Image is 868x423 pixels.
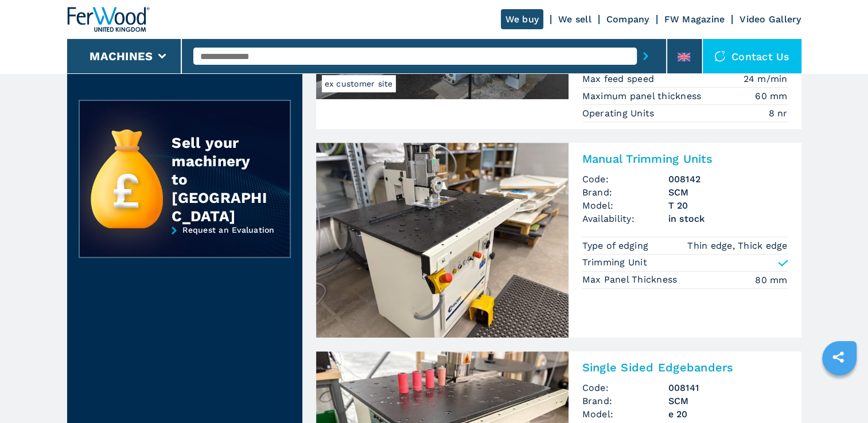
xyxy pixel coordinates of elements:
span: ex customer site [322,75,396,92]
p: Type of edging [582,240,652,252]
button: submit-button [637,43,655,69]
p: Trimming Unit [582,256,647,269]
iframe: Chat [819,371,859,414]
em: 80 mm [755,273,787,287]
span: Brand: [582,394,668,408]
em: 8 nr [769,107,788,120]
a: FW Magazine [664,14,725,25]
em: Thin edge, Thick edge [687,239,787,252]
a: sharethis [824,343,853,371]
p: Max feed speed [582,73,657,85]
h2: Single Sided Edgebanders [582,361,788,374]
button: Machines [89,49,153,63]
h3: 008141 [668,381,788,394]
div: Contact us [703,39,801,73]
img: Contact us [714,50,726,62]
a: We sell [558,14,591,25]
img: Manual Trimming Units SCM T 20 [316,143,569,338]
h3: e 20 [668,408,788,421]
a: Video Gallery [739,14,801,25]
h2: Manual Trimming Units [582,152,788,166]
span: Brand: [582,186,668,199]
div: Sell your machinery to [GEOGRAPHIC_DATA] [172,134,267,225]
span: Code: [582,173,668,186]
p: Operating Units [582,107,657,120]
a: Company [606,14,649,25]
a: Request an Evaluation [79,225,291,267]
img: Ferwood [67,7,150,32]
span: Model: [582,408,668,421]
a: We buy [501,9,544,29]
span: Code: [582,381,668,394]
em: 60 mm [755,89,787,103]
p: Max Panel Thickness [582,273,680,286]
span: Model: [582,199,668,212]
em: 24 m/min [744,72,788,85]
a: Manual Trimming Units SCM T 20Manual Trimming UnitsCode:008142Brand:SCMModel:T 20Availability:in ... [316,143,801,338]
h3: SCM [668,394,788,408]
h3: SCM [668,186,788,199]
span: in stock [668,212,788,225]
h3: T 20 [668,199,788,212]
p: Maximum panel thickness [582,90,704,103]
span: Availability: [582,212,668,225]
h3: 008142 [668,173,788,186]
